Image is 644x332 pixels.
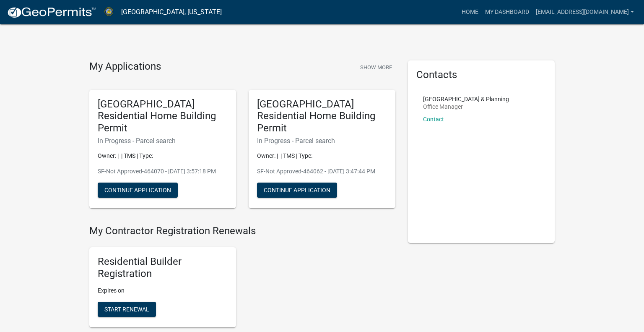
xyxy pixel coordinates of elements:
h6: In Progress - Parcel search [257,137,387,145]
p: Expires on [98,286,228,295]
a: [GEOGRAPHIC_DATA], [US_STATE] [121,5,222,19]
p: Owner: | | TMS | Type: [257,152,387,160]
p: Office Manager [423,104,509,110]
h4: My Contractor Registration Renewals [89,225,395,237]
a: Contact [423,116,444,123]
a: [EMAIL_ADDRESS][DOMAIN_NAME] [532,4,637,20]
p: [GEOGRAPHIC_DATA] & Planning [423,96,509,102]
button: Start Renewal [98,302,156,317]
h5: [GEOGRAPHIC_DATA] Residential Home Building Permit [257,98,387,134]
h6: In Progress - Parcel search [98,137,228,145]
button: Show More [357,60,395,74]
button: Continue Application [257,183,337,198]
a: Home [458,4,482,20]
a: My Dashboard [482,4,532,20]
button: Continue Application [98,183,178,198]
span: Start Renewal [104,306,149,313]
h4: My Applications [89,60,161,73]
img: Abbeville County, South Carolina [103,6,114,18]
h5: Residential Builder Registration [98,256,228,280]
p: SF-Not Approved-464062 - [DATE] 3:47:44 PM [257,167,387,176]
p: SF-Not Approved-464070 - [DATE] 3:57:18 PM [98,167,228,176]
p: Owner: | | TMS | Type: [98,152,228,160]
h5: [GEOGRAPHIC_DATA] Residential Home Building Permit [98,98,228,134]
h5: Contacts [416,69,546,81]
